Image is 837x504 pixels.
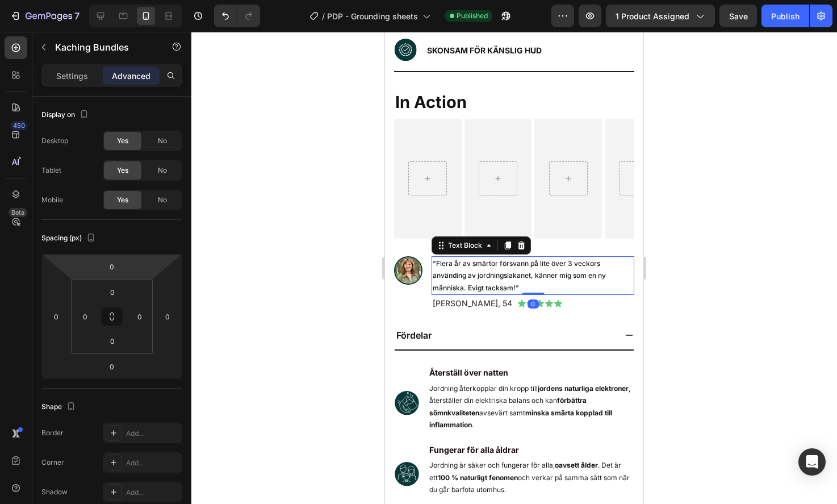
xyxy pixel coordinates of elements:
[159,308,176,325] input: 0
[158,165,167,176] span: No
[41,457,64,468] div: Corner
[53,441,133,450] strong: 100 % naturligt fenomen
[48,264,127,278] p: [PERSON_NAME], 54
[771,10,800,22] div: Publish
[126,428,179,439] div: Add...
[56,70,88,82] p: Settings
[41,136,68,146] div: Desktop
[112,70,150,82] p: Advanced
[616,10,689,22] span: 1 product assigned
[798,448,826,476] div: Open Intercom Messenger
[158,195,167,205] span: No
[41,399,78,415] div: Shape
[101,258,123,275] input: 0
[44,364,202,385] strong: förbättra sömnkvaliteten
[719,5,757,27] button: Save
[153,352,244,361] strong: jordens naturliga elektroner
[41,428,64,438] div: Border
[77,308,94,325] input: 0px
[101,358,123,375] input: 0
[41,165,61,176] div: Tablet
[9,224,37,253] img: cj9pig7q03mpkmzs90q1y64d055rfsqv.webp
[101,332,124,349] input: 0px
[55,40,152,54] p: Kaching Bundles
[220,87,287,207] video: Video
[11,295,47,312] p: Fördelar
[729,11,748,21] span: Save
[44,427,248,464] p: Jordning är säker och fungerar för alla, . Det är ett och verkar på samma sätt som när du går bar...
[41,195,63,205] div: Mobile
[11,121,27,130] div: 450
[44,411,248,425] p: Fungerar för alla åldrar
[44,351,248,399] p: Jordning återkopplar din kropp till , återställer din elektriska balans och kan avsevärt samt .
[9,208,27,217] div: Beta
[385,32,643,504] iframe: Design area
[41,231,98,246] div: Spacing (px)
[117,136,128,146] span: Yes
[158,136,167,146] span: No
[126,488,179,498] div: Add...
[606,5,715,27] button: 1 product assigned
[10,430,34,455] img: gempages_564708161768915979-64184b87-6b9c-4d7a-b4c0-06a74317871a.svg
[48,226,248,263] p: "Flera år av smärtor försvann på lite över 3 veckors använding av jordningslakanet, känner mig so...
[322,10,325,22] span: /
[101,284,124,301] input: 0px
[48,308,65,325] input: 0
[761,5,809,27] button: Publish
[457,11,488,21] span: Published
[327,10,418,22] span: PDP - Grounding sheets
[41,487,68,497] div: Shadow
[126,458,179,468] div: Add...
[117,165,128,176] span: Yes
[61,209,99,219] div: Text Block
[220,87,287,207] div: Background Image
[143,268,154,277] div: 0
[131,308,148,325] input: 0px
[74,9,79,23] p: 7
[44,334,248,348] p: Återställ över natten
[41,107,91,123] div: Display on
[5,5,85,27] button: 7
[214,5,260,27] div: Undo/Redo
[170,429,213,438] strong: oavsett ålder
[10,359,34,384] img: gempages_564708161768915979-66602afd-9584-46ab-9de3-3ca3b46308c0.svg
[117,195,128,205] span: Yes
